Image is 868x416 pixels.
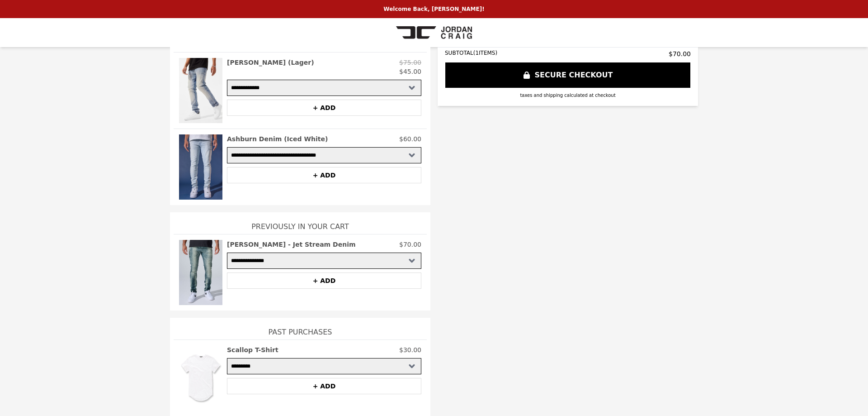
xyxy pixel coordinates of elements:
[227,240,356,249] h2: [PERSON_NAME] - Jet Stream Denim
[227,100,421,116] button: + ADD
[227,345,278,354] h2: Scallop T-Shirt
[227,378,421,394] button: + ADD
[179,345,222,411] img: Scallop T-Shirt
[396,24,472,42] img: Brand Logo
[227,358,421,374] select: Select a product variant
[179,134,222,200] img: Ashburn Denim (Iced White)
[399,134,421,143] p: $60.00
[669,49,691,58] span: $70.00
[445,92,691,99] div: taxes and shipping calculated at checkout
[445,62,691,88] button: SECURE CHECKOUT
[227,167,421,183] button: + ADD
[227,134,328,143] h2: Ashburn Denim (Iced White)
[399,240,421,249] p: $70.00
[473,50,497,56] span: ( 1 ITEMS)
[227,147,421,163] select: Select a product variant
[5,5,863,13] p: Welcome Back, [PERSON_NAME]!
[399,58,421,67] p: $75.00
[445,50,473,56] span: SUBTOTAL
[227,273,421,289] button: + ADD
[399,345,421,354] p: $30.00
[227,253,421,269] select: Select a product variant
[179,240,222,305] img: Sean - Jet Stream Denim
[179,58,222,123] img: Sean - Gaucho Denim (Lager)
[227,80,421,96] select: Select a product variant
[174,318,427,339] h1: Past Purchases
[399,67,421,76] p: $45.00
[227,58,314,67] h2: [PERSON_NAME] (Lager)
[174,212,427,234] h1: Previously In Your Cart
